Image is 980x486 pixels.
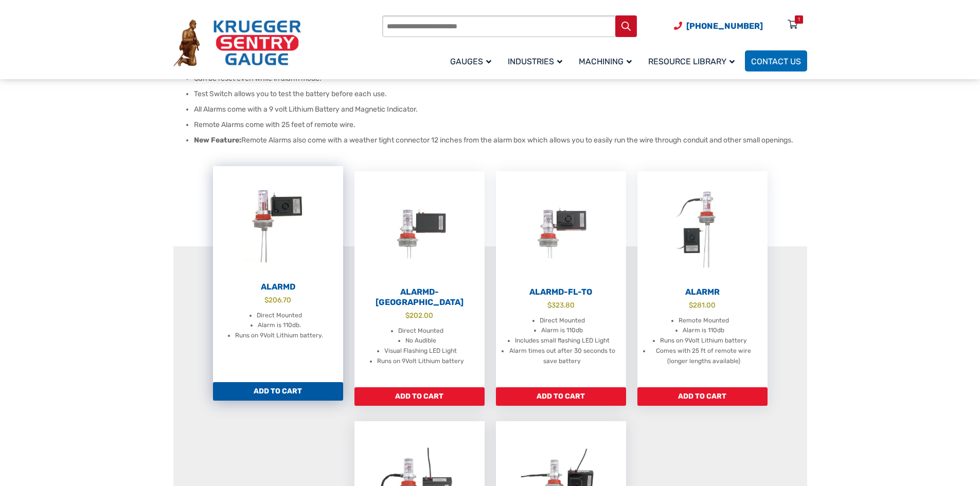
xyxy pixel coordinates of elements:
a: Phone Number (920) 434-8860 [674,20,763,32]
li: Alarm times out after 30 seconds to save battery [509,346,616,367]
a: Contact Us [745,50,807,71]
bdi: 206.70 [264,296,291,304]
span: [PHONE_NUMBER] [686,21,763,31]
img: AlarmD [213,166,343,279]
li: No Audible [405,336,436,346]
span: $ [405,311,409,319]
a: Gauges [444,49,502,73]
span: Industries [508,57,562,66]
span: $ [689,301,693,309]
li: Remote Mounted [679,316,729,326]
a: AlarmR $281.00 Remote Mounted Alarm is 110db Runs on 9Volt Lithium battery Comes with 25 ft of re... [637,171,768,387]
a: Add to cart: “AlarmD-FL” [354,387,485,406]
li: Direct Mounted [257,311,302,321]
a: AlarmD-[GEOGRAPHIC_DATA] $202.00 Direct Mounted No Audible Visual Flashing LED Light Runs on 9Vol... [354,171,485,387]
span: $ [547,301,551,309]
a: Resource Library [642,49,745,73]
h2: AlarmD [213,282,343,292]
li: Remote Alarms also come with a weather tight connector 12 inches from the alarm box which allows ... [194,135,807,146]
li: Alarm is 110db. [258,320,301,331]
li: Direct Mounted [540,316,585,326]
span: Machining [579,57,632,66]
div: 1 [798,15,800,24]
li: Direct Mounted [398,326,443,336]
span: $ [264,296,269,304]
h2: AlarmR [637,287,768,297]
li: Alarm is 110db [683,326,724,336]
img: AlarmD-FL [354,171,485,284]
li: Runs on 9Volt Lithium battery. [235,331,323,341]
strong: New Feature: [194,136,241,145]
img: AlarmD-FL-TO [496,171,626,284]
a: AlarmD-FL-TO $323.80 Direct Mounted Alarm is 110db Includes small flashing LED Light Alarm times ... [496,171,626,387]
li: Test Switch allows you to test the battery before each use. [194,89,807,99]
li: Comes with 25 ft of remote wire (longer lengths available) [650,346,757,367]
bdi: 281.00 [689,301,716,309]
img: AlarmR [637,171,768,284]
a: Industries [502,49,573,73]
h2: AlarmD-FL-TO [496,287,626,297]
a: AlarmD $206.70 Direct Mounted Alarm is 110db. Runs on 9Volt Lithium battery. [213,166,343,382]
a: Add to cart: “AlarmD-FL-TO” [496,387,626,406]
a: Add to cart: “AlarmR” [637,387,768,406]
span: Gauges [450,57,491,66]
li: Visual Flashing LED Light [384,346,457,356]
h2: AlarmD-[GEOGRAPHIC_DATA] [354,287,485,308]
bdi: 323.80 [547,301,575,309]
img: Krueger Sentry Gauge [173,20,301,67]
li: Runs on 9Volt Lithium battery [377,356,464,367]
li: Remote Alarms come with 25 feet of remote wire. [194,120,807,130]
li: Alarm is 110db [541,326,583,336]
span: Resource Library [648,57,735,66]
span: Contact Us [751,57,801,66]
a: Machining [573,49,642,73]
li: All Alarms come with a 9 volt Lithium Battery and Magnetic Indicator. [194,104,807,115]
a: Add to cart: “AlarmD” [213,382,343,401]
bdi: 202.00 [405,311,433,319]
li: Includes small flashing LED Light [515,336,610,346]
li: Runs on 9Volt Lithium battery [660,336,747,346]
